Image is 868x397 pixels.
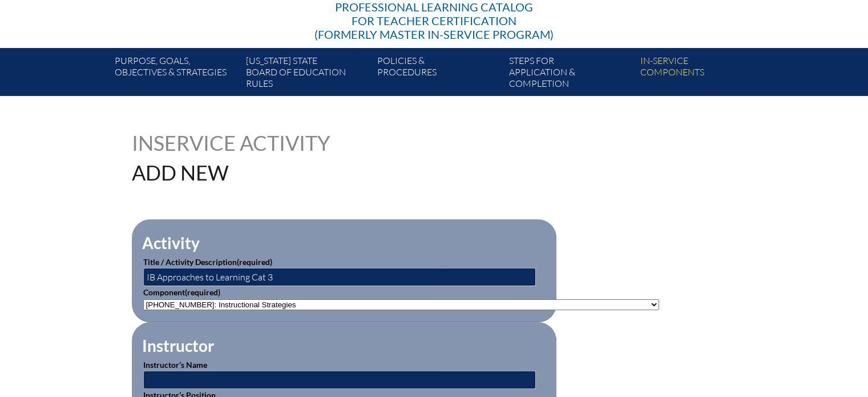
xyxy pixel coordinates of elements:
select: activity_component[data][] [143,299,659,310]
a: [US_STATE] StateBoard of Education rules [241,53,373,96]
span: (required) [237,257,272,267]
label: Instructor’s Name [143,360,207,370]
a: Steps forapplication & completion [504,53,636,96]
legend: Instructor [141,336,215,355]
label: Component [143,287,220,297]
legend: Activity [141,233,201,252]
label: Title / Activity Description [143,257,272,267]
a: In-servicecomponents [636,53,767,96]
h1: Add New [132,162,507,183]
span: for Teacher Certification [352,14,516,27]
span: (required) [185,287,220,297]
a: Policies &Procedures [373,53,504,96]
h1: Inservice Activity [132,133,362,153]
a: Purpose, goals,objectives & strategies [110,53,241,96]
